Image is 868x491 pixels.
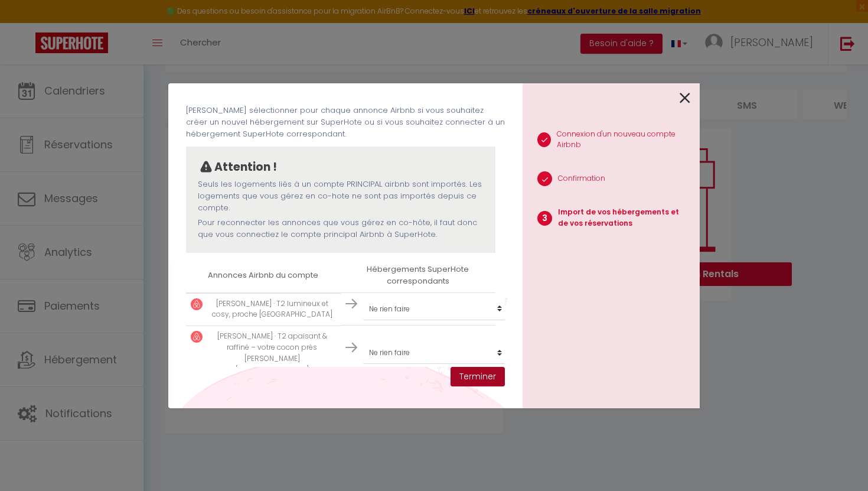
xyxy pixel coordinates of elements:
[558,173,605,184] p: Confirmation
[214,158,277,176] p: Attention !
[558,207,690,229] p: Import de vos hébergements et de vos réservations
[557,129,690,151] p: Connexion d'un nouveau compte Airbnb
[818,438,859,482] iframe: Chat
[186,105,505,141] p: [PERSON_NAME] sélectionner pour chaque annonce Airbnb si vous souhaitez créer un nouvel hébergeme...
[198,217,484,241] p: Pour reconnecter les annonces que vous gérez en co-hôte, il faut donc que vous connectiez le comp...
[208,331,336,375] p: [PERSON_NAME] · T2 apaisant & raffiné – votre cocon près [PERSON_NAME][GEOGRAPHIC_DATA]
[9,5,45,40] button: Ouvrir le widget de chat LiveChat
[208,298,336,321] p: [PERSON_NAME] · T2 lumineux et cosy, proche [GEOGRAPHIC_DATA]
[186,259,341,292] th: Annonces Airbnb du compte
[537,211,552,226] span: 3
[341,259,495,292] th: Hébergements SuperHote correspondants
[451,367,505,387] button: Terminer
[198,178,484,214] p: Seuls les logements liés à un compte PRINCIPAL airbnb sont importés. Les logements que vous gérez...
